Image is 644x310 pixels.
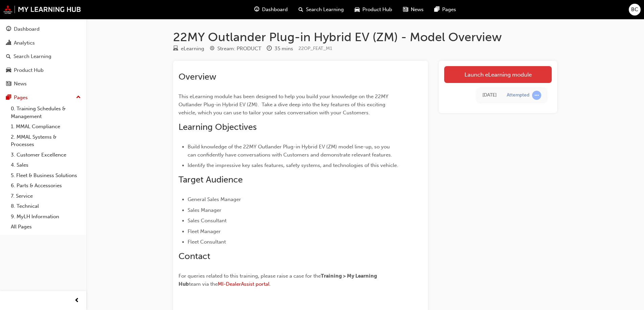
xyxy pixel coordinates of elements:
h1: 22MY Outlander Plug-in Hybrid EV (ZM) - Model Overview [173,30,557,45]
a: news-iconNews [398,3,429,17]
span: Overview [178,72,216,82]
button: BC [629,4,641,16]
div: News [14,80,27,88]
span: news-icon [6,81,11,87]
span: prev-icon [74,297,79,305]
a: All Pages [8,222,84,232]
div: eLearning [181,45,204,53]
button: Pages [3,91,84,104]
span: Learning resource code [299,46,332,51]
a: 1. MMAL Compliance [8,121,84,132]
span: target-icon [210,46,215,52]
span: Learning Objectives [178,122,257,132]
span: Search Learning [306,6,344,13]
span: . [269,281,271,287]
span: pages-icon [6,95,11,101]
div: Attempted [507,92,529,98]
button: DashboardAnalyticsSearch LearningProduct HubNews [3,22,84,91]
span: Target Audience [178,174,243,185]
a: 5. Fleet & Business Solutions [8,170,84,181]
div: Product Hub [14,66,44,74]
a: Analytics [3,37,84,49]
span: For queries related to this training, please raise a case for the [178,273,321,279]
span: pages-icon [434,5,439,14]
span: BC [631,6,638,13]
span: Sales Manager [188,207,221,213]
a: 3. Customer Excellence [8,150,84,160]
div: Stream [210,45,261,53]
span: Fleet Manager [188,228,221,234]
span: clock-icon [267,46,272,52]
img: mmal [3,5,81,14]
span: chart-icon [6,40,11,46]
span: learningResourceType_ELEARNING-icon [173,46,178,52]
a: search-iconSearch Learning [293,3,349,17]
div: Mon Aug 11 2025 14:17:14 GMT+1000 (Australian Eastern Standard Time) [482,91,497,99]
span: search-icon [299,5,303,14]
span: search-icon [6,54,11,60]
a: 7. Service [8,191,84,201]
span: Fleet Consultant [188,239,226,245]
div: Pages [14,94,28,102]
a: Search Learning [3,50,84,63]
a: 0. Training Schedules & Management [8,104,84,121]
span: car-icon [355,5,360,14]
div: Analytics [14,39,35,47]
span: team via the [189,281,218,287]
span: up-icon [76,93,81,102]
span: guage-icon [6,26,11,32]
div: Dashboard [14,25,40,33]
span: news-icon [403,5,408,14]
span: guage-icon [254,5,259,14]
a: car-iconProduct Hub [349,3,398,17]
div: Search Learning [14,53,51,60]
a: Dashboard [3,23,84,35]
span: Dashboard [262,6,288,13]
span: Contact [178,251,210,261]
span: car-icon [6,67,11,74]
div: Duration [267,45,293,53]
a: guage-iconDashboard [249,3,293,17]
div: Stream: PRODUCT [217,45,261,53]
a: 6. Parts & Accessories [8,180,84,191]
a: Product Hub [3,64,84,77]
span: This eLearning module has been designed to help you build your knowledge on the 22MY Outlander Pl... [178,93,390,116]
a: MI-DealerAssist portal [218,281,269,287]
span: Build knowledge of the 22MY Outlander Plug-in Hybrid EV (ZM) model line-up, so you can confidentl... [188,144,392,158]
a: 4. Sales [8,160,84,170]
span: Pages [442,6,456,13]
a: pages-iconPages [429,3,461,17]
span: General Sales Manager [188,196,241,202]
a: News [3,78,84,90]
span: Product Hub [362,6,392,13]
div: Type [173,45,204,53]
a: Launch eLearning module [444,66,552,83]
span: Sales Consultant [188,218,226,224]
span: learningRecordVerb_ATTEMPT-icon [532,91,541,100]
a: 9. MyLH Information [8,212,84,222]
span: Identify the impressive key sales features, safety systems, and technologies of this vehicle. [188,162,398,168]
span: News [411,6,424,13]
div: 35 mins [275,45,293,53]
a: 2. MMAL Systems & Processes [8,132,84,150]
a: 8. Technical [8,201,84,212]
